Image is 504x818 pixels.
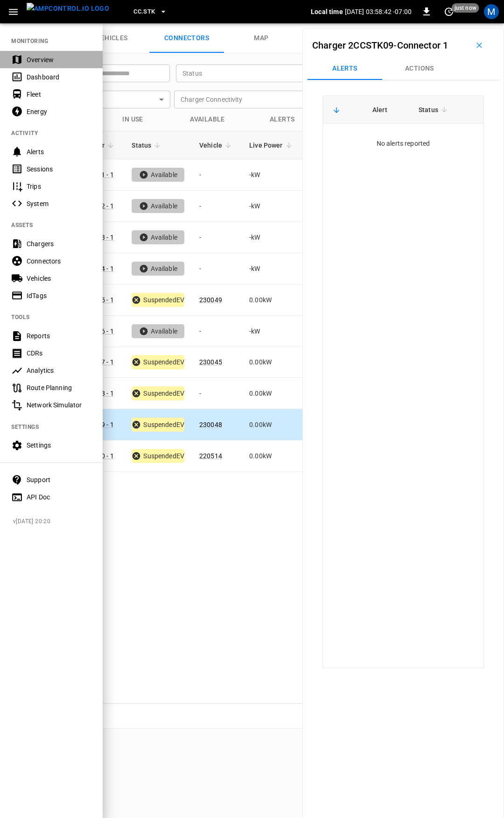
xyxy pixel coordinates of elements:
[27,383,91,392] div: Route Planning
[27,182,91,191] div: Trips
[27,72,91,82] div: Dashboard
[27,239,91,249] div: Chargers
[27,90,91,99] div: Fleet
[27,147,91,156] div: Alerts
[311,7,343,16] p: Local time
[27,475,91,484] div: Support
[441,4,456,19] button: set refresh interval
[27,3,109,14] img: ampcontrol.io logo
[27,366,91,375] div: Analytics
[27,400,91,410] div: Network Simulator
[484,4,499,19] div: profile-icon
[133,7,155,17] span: CC.STK
[27,349,91,358] div: CDRs
[27,55,91,64] div: Overview
[13,517,95,526] span: v [DATE] 20:20
[27,274,91,283] div: Vehicles
[27,107,91,116] div: Energy
[27,199,91,208] div: System
[345,7,412,16] p: [DATE] 03:58:42 -07:00
[27,164,91,174] div: Sessions
[452,3,479,13] span: just now
[27,331,91,341] div: Reports
[27,291,91,300] div: IdTags
[27,256,91,266] div: Connectors
[27,492,91,502] div: API Doc
[27,441,91,450] div: Settings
